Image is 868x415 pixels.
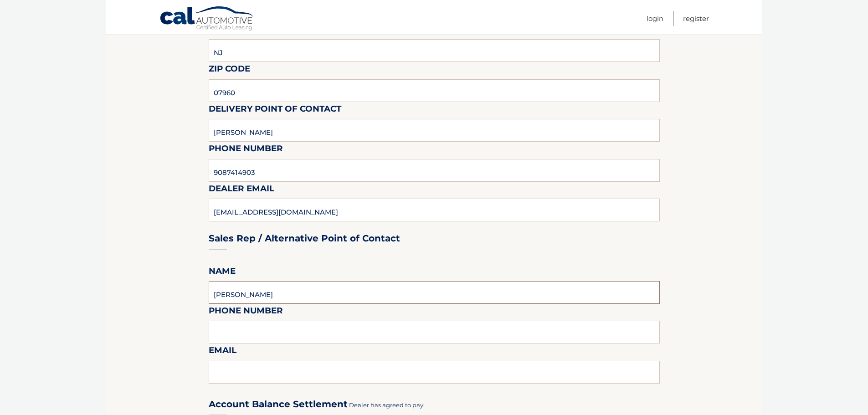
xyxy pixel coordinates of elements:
[209,182,274,199] label: Dealer Email
[209,62,250,79] label: Zip Code
[209,399,348,410] h3: Account Balance Settlement
[209,102,341,119] label: Delivery Point of Contact
[209,142,283,159] label: Phone Number
[683,11,709,26] a: Register
[209,304,283,321] label: Phone Number
[159,6,255,32] a: Cal Automotive
[349,401,425,409] span: Dealer has agreed to pay:
[209,233,400,244] h3: Sales Rep / Alternative Point of Contact
[647,11,663,26] a: Login
[209,264,236,281] label: Name
[209,343,236,360] label: Email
